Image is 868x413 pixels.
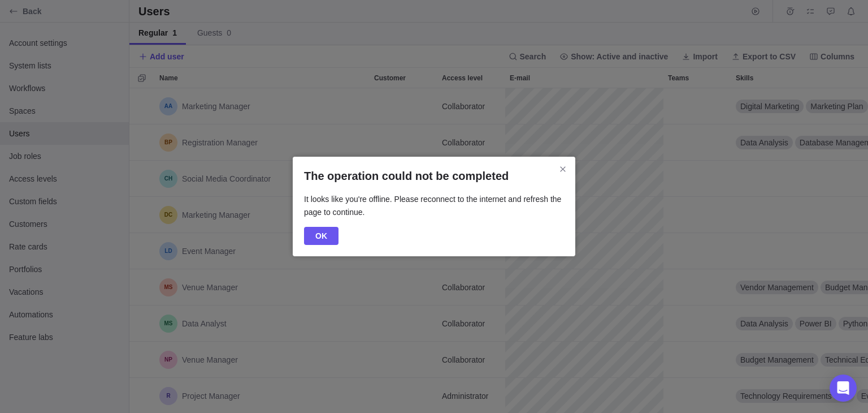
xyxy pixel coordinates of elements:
[304,227,338,245] span: OK
[555,161,571,177] span: Close
[304,193,564,224] p: It looks like you're offline. Please reconnect to the internet and refresh the page to continue.
[293,157,575,256] div: The operation could not be completed
[304,168,564,184] h2: The operation could not be completed
[315,229,327,243] span: OK
[830,375,857,402] div: Open Intercom Messenger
